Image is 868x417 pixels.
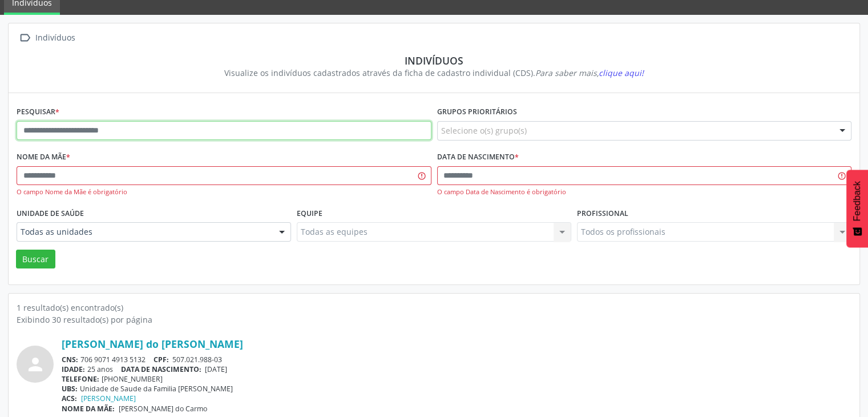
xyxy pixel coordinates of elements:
div: Unidade de Saude da Familia [PERSON_NAME] [62,384,851,394]
div: Indivíduos [25,54,843,67]
span: UBS: [62,384,78,394]
label: Unidade de saúde [17,205,84,222]
span: 507.021.988-03 [172,355,222,364]
div: 25 anos [62,364,851,374]
div: O campo Nome da Mãe é obrigatório [17,187,431,197]
span: clique aqui! [599,67,644,78]
label: Equipe [297,205,322,222]
i: person [25,354,46,375]
div: 706 9071 4913 5132 [62,355,851,364]
span: NOME DA MÃE: [62,404,115,414]
a: [PERSON_NAME] do [PERSON_NAME] [62,338,243,350]
i: Para saber mais, [535,67,644,78]
span: IDADE: [62,364,85,374]
label: Profissional [577,205,628,222]
span: Todas as unidades [21,226,268,238]
a: [PERSON_NAME] [81,394,136,403]
span: ACS: [62,394,77,403]
button: Buscar [16,250,55,269]
span: Selecione o(s) grupo(s) [441,125,527,137]
span: [PERSON_NAME] do Carmo [119,404,207,414]
div: 1 resultado(s) encontrado(s) [17,302,851,314]
div: Exibindo 30 resultado(s) por página [17,314,851,326]
span: TELEFONE: [62,374,99,384]
span: CPF: [154,355,169,364]
div: Indivíduos [33,30,77,46]
div: [PHONE_NUMBER] [62,374,851,384]
label: Nome da mãe [17,149,70,166]
span: DATA DE NASCIMENTO: [121,364,201,374]
div: Visualize os indivíduos cadastrados através da ficha de cadastro individual (CDS). [25,67,843,79]
span: [DATE] [205,364,227,374]
label: Grupos prioritários [437,103,517,121]
label: Data de nascimento [437,149,519,166]
button: Feedback - Mostrar pesquisa [846,170,868,247]
span: CNS: [62,355,78,364]
div: O campo Data de Nascimento é obrigatório [437,187,852,197]
span: Feedback [852,181,862,221]
i:  [17,30,33,46]
label: Pesquisar [17,103,59,121]
a:  Indivíduos [17,30,77,46]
